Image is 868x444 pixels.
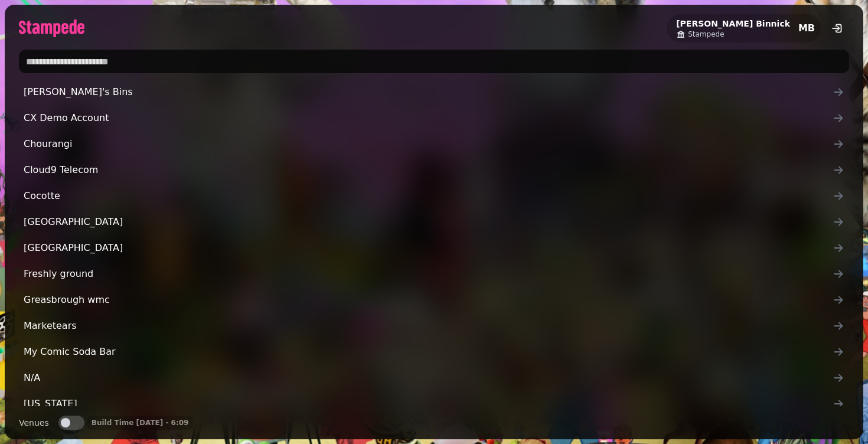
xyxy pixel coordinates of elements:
[676,30,790,39] a: Stampede
[24,137,833,151] span: Chourangi
[19,288,849,312] a: Greasbrough wmc
[92,418,189,427] p: Build Time [DATE] - 6:09
[24,345,833,359] span: My Comic Soda Bar
[24,267,833,281] span: Freshly ground
[19,106,849,130] a: CX Demo Account
[19,158,849,182] a: Cloud9 Telecom
[676,18,790,30] h2: [PERSON_NAME] Binnick
[24,111,833,125] span: CX Demo Account
[19,416,49,430] label: Venues
[688,30,724,39] span: Stampede
[24,85,833,99] span: [PERSON_NAME]'s Bins
[19,19,84,37] img: logo
[24,189,833,203] span: Cocotte
[24,319,833,333] span: Marketears
[825,17,849,40] button: logout
[19,184,849,208] a: Cocotte
[24,215,833,229] span: [GEOGRAPHIC_DATA]
[24,163,833,177] span: Cloud9 Telecom
[24,241,833,255] span: [GEOGRAPHIC_DATA]
[24,397,833,411] span: [US_STATE]
[19,392,849,416] a: [US_STATE]
[19,210,849,234] a: [GEOGRAPHIC_DATA]
[798,24,815,33] span: MB
[24,371,833,385] span: N/A
[19,366,849,390] a: N/A
[19,314,849,338] a: Marketears
[19,80,849,104] a: [PERSON_NAME]'s Bins
[24,293,833,307] span: Greasbrough wmc
[19,132,849,156] a: Chourangi
[19,340,849,364] a: My Comic Soda Bar
[19,262,849,286] a: Freshly ground
[19,236,849,260] a: [GEOGRAPHIC_DATA]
